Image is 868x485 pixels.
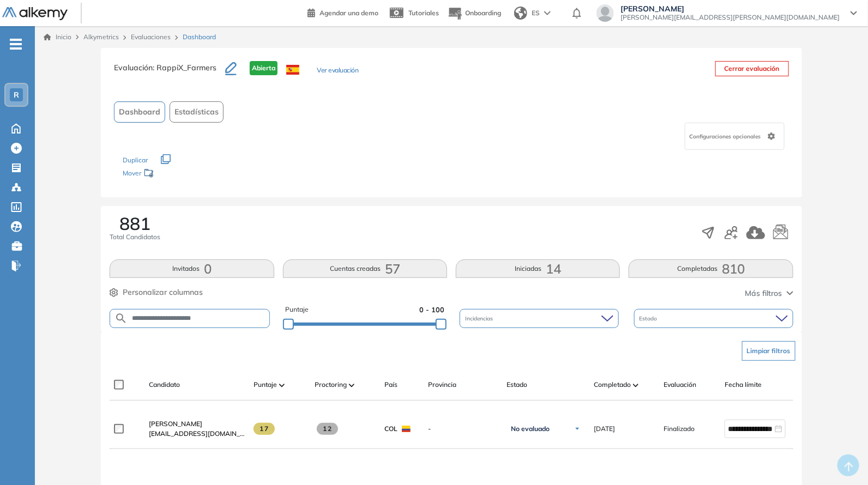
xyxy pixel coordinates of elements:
span: : RappiX_Farmers [153,63,216,72]
button: Dashboard [114,101,165,123]
h3: Evaluación [114,61,225,84]
span: Estado [507,380,527,390]
div: Incidencias [460,309,619,328]
span: Provincia [428,380,456,390]
span: Total Candidatos [110,232,160,242]
span: Fecha límite [725,380,762,390]
button: Onboarding [448,2,501,25]
img: Ícono de flecha [574,426,581,432]
a: Inicio [44,32,71,42]
span: ES [532,8,540,18]
button: Invitados0 [110,259,274,278]
img: Logo [2,7,68,21]
span: Proctoring [315,380,347,390]
span: 12 [317,423,338,435]
span: Dashboard [183,32,216,42]
button: Más filtros [745,288,793,299]
span: Más filtros [745,288,782,299]
span: País [384,380,397,390]
button: Limpiar filtros [742,341,795,361]
div: Mover [123,164,232,184]
span: Agendar una demo [320,9,378,17]
span: No evaluado [511,425,550,433]
img: arrow [544,11,551,15]
span: [PERSON_NAME] [620,4,840,13]
img: world [514,7,527,20]
div: Configuraciones opcionales [685,123,785,150]
span: Candidato [149,380,180,390]
span: Personalizar columnas [123,287,203,298]
span: Alkymetrics [83,33,119,41]
span: Dashboard [119,106,160,118]
img: COL [402,426,411,432]
button: Completadas810 [629,259,793,278]
a: [PERSON_NAME] [149,419,245,429]
span: Finalizado [664,424,695,434]
span: Onboarding [465,9,501,17]
img: [missing "en.ARROW_ALT" translation] [633,384,638,387]
span: Estado [640,314,660,323]
span: Completado [594,380,631,390]
button: Cerrar evaluación [715,61,789,76]
a: Evaluaciones [131,33,171,41]
button: Iniciadas14 [456,259,620,278]
span: Estadísticas [174,106,219,118]
span: R [14,90,19,99]
span: Configuraciones opcionales [690,132,763,141]
img: SEARCH_ALT [114,312,128,325]
img: ESP [286,65,299,75]
i: - [10,43,22,45]
span: 881 [119,215,150,232]
button: Cuentas creadas57 [283,259,447,278]
img: [missing "en.ARROW_ALT" translation] [349,384,354,387]
span: [PERSON_NAME][EMAIL_ADDRESS][PERSON_NAME][DOMAIN_NAME] [620,13,840,22]
span: [PERSON_NAME] [149,420,202,428]
span: Tutoriales [408,9,439,17]
button: Personalizar columnas [110,287,203,298]
span: Puntaje [285,305,309,315]
span: 17 [254,423,275,435]
span: [EMAIL_ADDRESS][DOMAIN_NAME] [149,429,245,439]
span: Duplicar [123,156,148,164]
span: Evaluación [664,380,696,390]
div: Estado [634,309,793,328]
button: Ver evaluación [317,65,358,77]
a: Agendar una demo [308,5,378,19]
span: - [428,424,498,434]
span: Abierta [250,61,278,75]
span: Incidencias [465,314,495,323]
span: COL [384,424,397,434]
button: Estadísticas [170,101,224,123]
img: [missing "en.ARROW_ALT" translation] [279,384,285,387]
span: Puntaje [254,380,277,390]
span: 0 - 100 [419,305,444,315]
span: [DATE] [594,424,615,434]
